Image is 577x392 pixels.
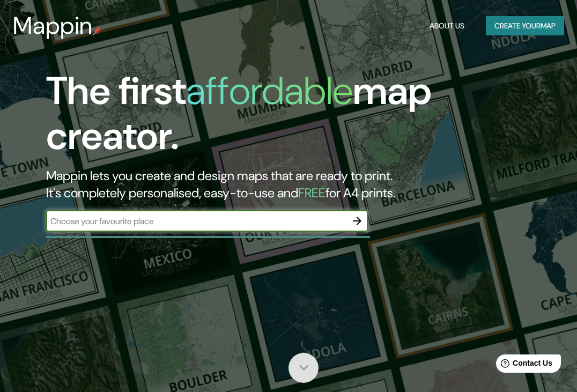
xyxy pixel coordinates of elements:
input: Choose your favourite place [46,215,346,227]
iframe: Help widget launcher [482,350,565,380]
h2: Mappin lets you create and design maps that are ready to print. It's completely personalised, eas... [46,167,508,202]
button: Create yourmap [486,16,564,36]
img: mappin-pin [93,27,101,35]
h1: affordable [186,66,353,116]
h5: FREE [298,184,326,201]
h1: The first map creator. [46,69,508,167]
h3: Mappin [13,12,93,40]
button: About Us [425,16,469,36]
